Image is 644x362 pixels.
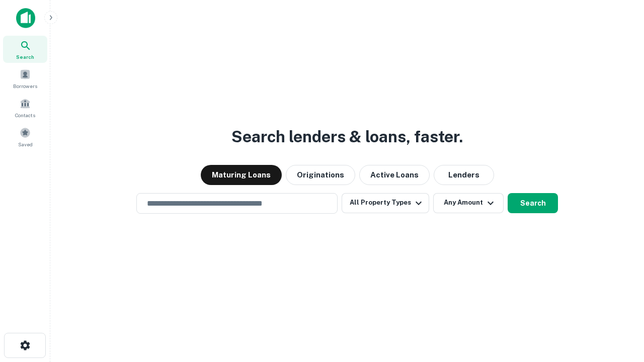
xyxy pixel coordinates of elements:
[286,165,355,185] button: Originations
[508,193,558,213] button: Search
[16,8,35,28] img: capitalize-icon.png
[359,165,430,185] button: Active Loans
[201,165,282,185] button: Maturing Loans
[13,82,37,90] span: Borrowers
[434,165,494,185] button: Lenders
[16,53,34,61] span: Search
[231,125,463,149] h3: Search lenders & loans, faster.
[342,193,429,213] button: All Property Types
[594,282,644,330] iframe: Chat Widget
[15,111,35,119] span: Contacts
[3,123,47,150] a: Saved
[3,65,47,92] a: Borrowers
[18,140,33,148] span: Saved
[3,36,47,63] a: Search
[3,94,47,121] a: Contacts
[433,193,504,213] button: Any Amount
